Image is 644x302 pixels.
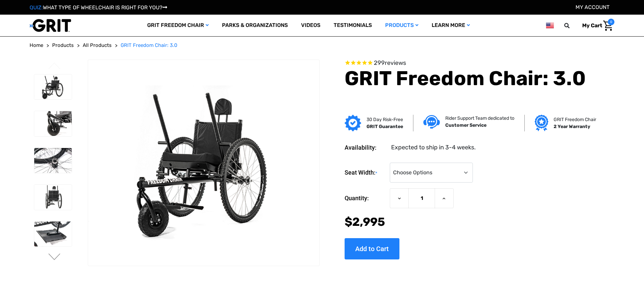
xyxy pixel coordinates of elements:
[30,4,43,11] span: QUIZ:
[345,238,399,259] input: Add to Cart
[30,4,167,11] a: QUIZ:WHAT TYPE OF WHEELCHAIR IS RIGHT FOR YOU?
[345,60,594,67] span: Rated 4.6 out of 5 stars 299 reviews
[367,124,403,129] strong: GRIT Guarantee
[554,124,590,129] strong: 2 Year Warranty
[34,75,72,100] img: GRIT Freedom Chair: 3.0
[554,116,596,123] p: GRIT Freedom Chair
[391,143,476,152] dd: Expected to ship in 3-4 weeks.
[294,15,327,36] a: Videos
[445,122,486,128] strong: Customer Service
[345,143,386,152] dt: Availability:
[535,115,548,131] img: Grit freedom
[52,42,74,49] a: Products
[582,22,602,29] span: My Cart
[121,42,177,48] span: GRIT Freedom Chair: 3.0
[141,15,215,36] a: GRIT Freedom Chair
[345,188,386,208] label: Quantity:
[30,42,614,49] nav: Breadcrumb
[577,19,614,33] a: Cart with 0 items
[48,253,61,261] button: Go to slide 2 of 3
[445,115,514,122] p: Rider Support Team dedicated to
[345,215,385,229] span: $2,995
[345,115,361,131] img: GRIT Guarantee
[30,42,43,48] span: Home
[88,85,319,240] img: GRIT Freedom Chair: 3.0
[30,19,71,32] img: GRIT All-Terrain Wheelchair and Mobility Equipment
[608,19,614,25] span: 0
[34,185,72,210] img: GRIT Freedom Chair: 3.0
[215,15,294,36] a: Parks & Organizations
[83,42,112,49] a: All Products
[83,42,112,48] span: All Products
[34,148,72,173] img: GRIT Freedom Chair: 3.0
[423,115,440,129] img: Customer service
[546,21,554,30] img: us.png
[327,15,378,36] a: Testimonials
[367,116,403,123] p: 30 Day Risk-Free
[425,15,477,36] a: Learn More
[345,67,594,90] h1: GRIT Freedom Chair: 3.0
[374,59,406,67] span: 299 reviews
[30,42,43,49] a: Home
[52,42,74,48] span: Products
[345,163,386,183] label: Seat Width:
[603,21,613,31] img: Cart
[34,222,72,247] img: GRIT Freedom Chair: 3.0
[567,19,577,33] input: Search
[48,63,61,71] button: Go to slide 3 of 3
[576,4,609,10] a: Account
[385,59,406,67] span: reviews
[378,15,425,36] a: Products
[121,42,177,49] a: GRIT Freedom Chair: 3.0
[34,111,72,136] img: GRIT Freedom Chair: 3.0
